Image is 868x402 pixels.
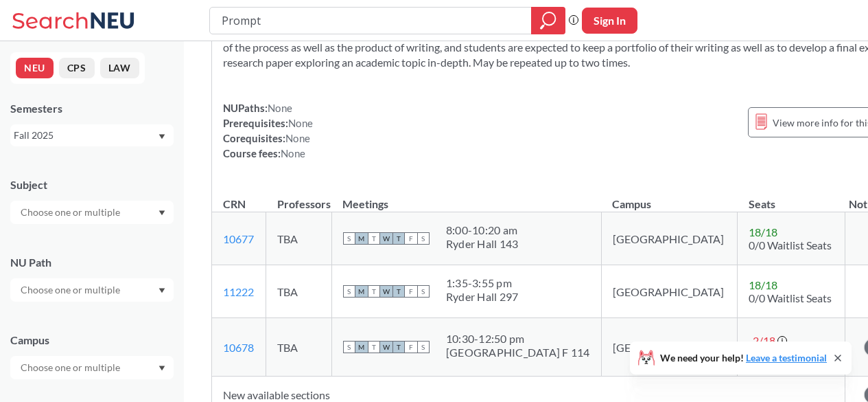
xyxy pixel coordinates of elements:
span: W [380,285,392,298]
span: M [355,232,368,245]
input: Choose one or multiple [14,204,129,221]
div: Dropdown arrow [10,356,174,379]
svg: Dropdown arrow [159,288,165,293]
span: 0/0 Waitlist Seats [749,291,832,304]
div: Ryder Hall 297 [446,290,519,304]
div: Fall 2025Dropdown arrow [10,124,174,146]
span: T [392,285,405,298]
th: Professors [266,183,332,212]
td: [GEOGRAPHIC_DATA] [601,265,737,318]
div: 8:00 - 10:20 am [446,223,519,237]
a: Leave a testimonial [746,352,827,364]
span: S [417,232,430,245]
span: M [355,285,368,298]
span: F [405,285,417,298]
button: Sign In [582,8,637,34]
span: T [368,341,380,353]
a: 11222 [223,285,254,298]
div: Ryder Hall 143 [446,237,519,251]
input: Choose one or multiple [14,282,129,298]
div: 1:35 - 3:55 pm [446,276,519,290]
div: [GEOGRAPHIC_DATA] F 114 [446,346,590,359]
span: S [417,341,430,353]
span: F [405,341,417,353]
div: Campus [10,333,174,348]
svg: Dropdown arrow [159,210,165,216]
span: None [288,117,313,129]
span: -2 / 18 [749,334,775,347]
span: S [417,285,430,298]
div: NUPaths: Prerequisites: Corequisites: Course fees: [223,100,313,161]
td: [GEOGRAPHIC_DATA] [601,212,737,265]
span: W [380,232,392,245]
th: Campus [601,183,737,212]
svg: Dropdown arrow [159,134,165,139]
input: Choose one or multiple [14,359,129,376]
td: TBA [266,318,332,377]
span: None [268,102,292,114]
input: Class, professor, course number, "phrase" [220,9,521,32]
span: None [281,147,305,159]
div: magnifying glass [531,7,565,34]
div: Fall 2025 [14,128,157,143]
a: 10677 [223,232,254,245]
td: TBA [266,265,332,318]
th: Seats [738,183,845,212]
span: 18 / 18 [749,225,777,238]
span: 18 / 18 [749,278,777,291]
div: NU Path [10,255,174,270]
div: 10:30 - 12:50 pm [446,332,590,346]
td: TBA [266,212,332,265]
button: LAW [100,58,139,78]
button: NEU [16,58,54,78]
span: 0/0 Waitlist Seats [749,238,832,252]
span: F [405,232,417,245]
span: T [392,341,405,353]
td: [GEOGRAPHIC_DATA] [601,318,737,377]
div: Semesters [10,101,174,116]
span: W [380,341,392,353]
span: S [343,341,355,353]
th: Meetings [331,183,601,212]
span: None [285,132,310,144]
span: T [368,232,380,245]
div: CRN [223,197,246,212]
button: CPS [59,58,95,78]
div: Dropdown arrow [10,278,174,302]
span: T [392,232,405,245]
div: Dropdown arrow [10,201,174,224]
span: S [343,285,355,298]
span: S [343,232,355,245]
span: We need your help! [660,353,827,363]
a: 10678 [223,341,254,354]
svg: Dropdown arrow [159,366,165,371]
svg: magnifying glass [540,11,556,30]
span: M [355,341,368,353]
span: T [368,285,380,298]
div: Subject [10,177,174,192]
